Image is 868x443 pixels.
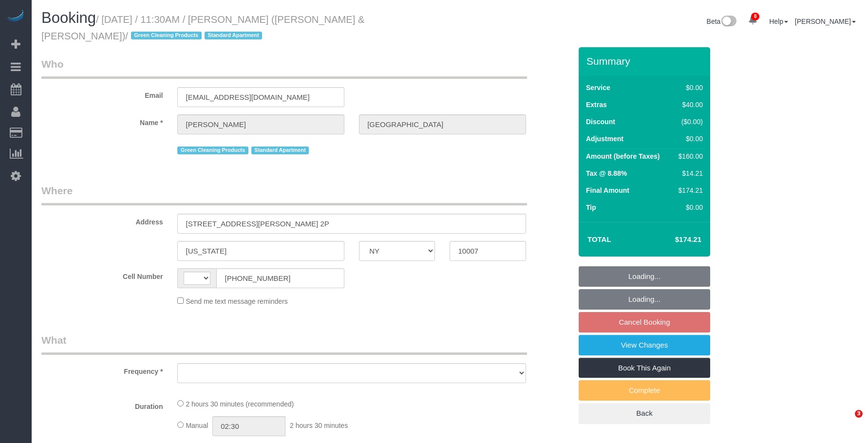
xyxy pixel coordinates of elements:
[579,403,710,424] a: Back
[675,203,703,212] div: $0.00
[675,100,703,110] div: $40.00
[41,9,96,26] span: Booking
[41,14,364,41] small: / [DATE] / 11:30AM / [PERSON_NAME] ([PERSON_NAME] & [PERSON_NAME])
[579,335,710,355] a: View Changes
[186,297,287,305] span: Send me text message reminders
[251,147,309,154] span: Standard Apartment
[751,13,759,20] span: 8
[41,57,527,79] legend: Who
[186,422,208,429] span: Manual
[6,10,25,23] img: Automaid Logo
[586,134,623,144] label: Adjustment
[855,410,863,418] span: 3
[177,114,344,134] input: First Name
[125,31,265,41] span: /
[707,18,737,25] a: Beta
[579,358,710,378] a: Book This Again
[131,32,202,39] span: Green Cleaning Products
[34,214,170,227] label: Address
[450,241,526,261] input: Zip Code
[586,151,660,161] label: Amount (before Taxes)
[675,117,703,127] div: ($0.00)
[290,422,348,429] span: 2 hours 30 minutes
[177,241,344,261] input: City
[646,236,701,244] h4: $174.21
[675,134,703,144] div: $0.00
[769,18,788,25] a: Help
[586,117,615,127] label: Discount
[586,55,705,67] h3: Summary
[675,83,703,92] div: $0.00
[586,100,607,110] label: Extras
[41,184,527,205] legend: Where
[34,87,170,100] label: Email
[720,16,736,28] img: New interface
[675,151,703,161] div: $160.00
[587,235,611,243] strong: Total
[177,147,248,154] span: Green Cleaning Products
[186,400,294,408] span: 2 hours 30 minutes (recommended)
[586,168,627,178] label: Tax @ 8.88%
[34,114,170,128] label: Name *
[835,410,858,433] iframe: Intercom live chat
[34,398,170,411] label: Duration
[586,203,596,212] label: Tip
[743,10,762,31] a: 8
[586,185,629,195] label: Final Amount
[205,32,263,39] span: Standard Apartment
[359,114,526,134] input: Last Name
[34,363,170,376] label: Frequency *
[177,87,344,107] input: Email
[216,268,344,288] input: Cell Number
[675,185,703,195] div: $174.21
[795,18,856,25] a: [PERSON_NAME]
[675,168,703,178] div: $14.21
[34,268,170,281] label: Cell Number
[41,333,527,355] legend: What
[586,83,610,92] label: Service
